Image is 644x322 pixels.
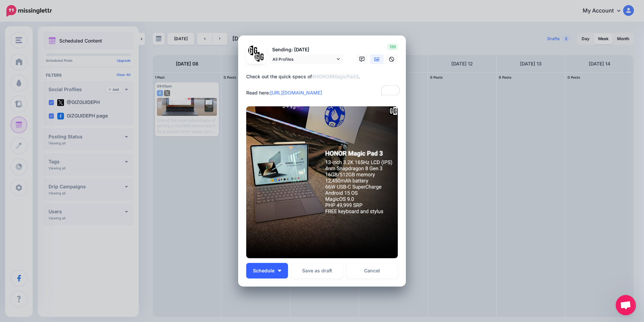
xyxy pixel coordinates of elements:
button: Schedule [246,263,288,278]
textarea: To enrich screen reader interactions, please activate Accessibility in Grammarly extension settings [246,73,401,97]
p: Sending: [DATE] [269,46,343,54]
img: 353459792_649996473822713_4483302954317148903_n-bsa138318.png [248,46,258,55]
div: Check out the quick specs of . Read here: [246,73,401,97]
img: JT5sWCfR-79925.png [255,52,264,62]
span: All Profiles [272,56,335,63]
img: HTEOQNAAEQTP58NW7F761RQ37I73IYON.png [246,106,398,258]
button: Save as draft [291,263,343,278]
a: All Profiles [269,54,343,64]
a: Cancel [346,263,398,278]
span: 199 [387,44,398,50]
span: Schedule [253,268,275,273]
img: arrow-down-white.png [278,270,281,272]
